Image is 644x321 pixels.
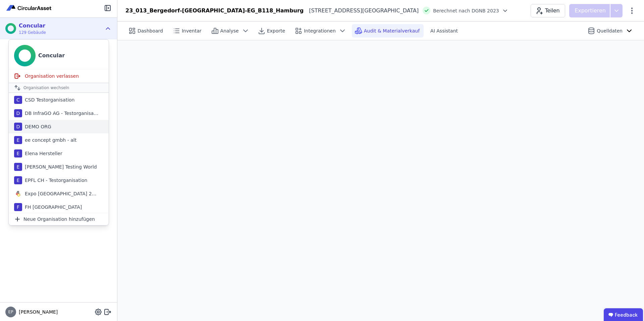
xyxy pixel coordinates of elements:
[14,163,22,171] div: E
[5,4,53,12] img: Concular
[8,310,13,314] span: EP
[19,22,46,30] div: Concular
[22,137,76,143] div: ee concept gmbh - alt
[22,123,51,130] div: DEMO ORG
[5,23,16,34] img: Concular
[38,52,65,60] div: Concular
[304,7,419,15] div: [STREET_ADDRESS][GEOGRAPHIC_DATA]
[14,149,22,157] div: E
[531,4,565,17] button: Teilen
[575,7,607,15] p: Exportieren
[14,45,36,66] img: Concular
[22,204,82,210] div: FH [GEOGRAPHIC_DATA]
[14,109,22,117] div: D
[19,30,46,35] span: 129 Gebäude
[22,164,97,170] div: [PERSON_NAME] Testing World
[125,7,304,15] div: 23_013_Bergedorf-[GEOGRAPHIC_DATA]-EG_B118_Hamburg
[14,136,22,144] div: E
[138,27,163,34] span: Dashboard
[433,7,499,14] span: Berechnet nach DGNB 2023
[304,27,336,34] span: Integrationen
[22,97,74,103] div: CSD Testorganisation
[364,27,420,34] span: Audit & Materialverkauf
[14,190,22,198] img: Expo Osaka 2025 German Pavilion
[14,203,22,211] div: F
[9,83,109,93] div: Organisation wechseln
[14,96,22,104] div: C
[9,69,109,83] div: Organisation verlassen
[220,27,239,34] span: Analyse
[22,150,62,157] div: Elena Hersteller
[14,176,22,184] div: E
[14,123,22,131] div: D
[22,110,99,117] div: DB InfraGO AG - Testorganisation
[23,216,95,222] span: Neue Organisation hinzufügen
[22,177,87,184] div: EPFL CH - Testorganisation
[430,27,458,34] span: AI Assistant
[182,27,202,34] span: Inventar
[22,190,99,197] div: Expo [GEOGRAPHIC_DATA] 2025 German Pavilion
[597,27,623,34] span: Quelldaten
[267,27,285,34] span: Exporte
[16,309,58,315] span: [PERSON_NAME]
